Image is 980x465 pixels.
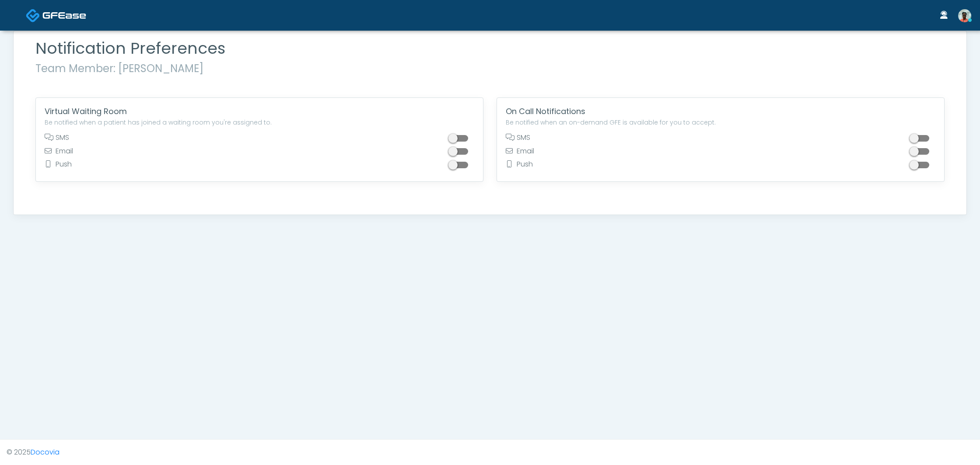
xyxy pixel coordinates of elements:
[45,146,73,160] span: Email
[45,159,72,173] span: Push
[958,9,971,22] img: Naa Owusu-Kwarteng
[506,119,935,126] h6: Be notified when an on-demand GFE is available for you to accept.
[26,1,86,29] a: Docovia
[45,119,474,126] h6: Be notified when a patient has joined a waiting room you're assigned to.
[31,447,59,457] a: Docovia
[42,11,86,20] img: Docovia
[506,159,533,173] span: Push
[26,8,40,23] img: Docovia
[506,107,935,116] h4: On Call Notifications
[45,107,474,116] h4: Virtual Waiting Room
[35,61,945,76] h2: Team Member: [PERSON_NAME]
[45,132,69,146] span: SMS
[506,146,534,160] span: Email
[506,132,530,146] span: SMS
[35,40,945,57] h1: Notification Preferences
